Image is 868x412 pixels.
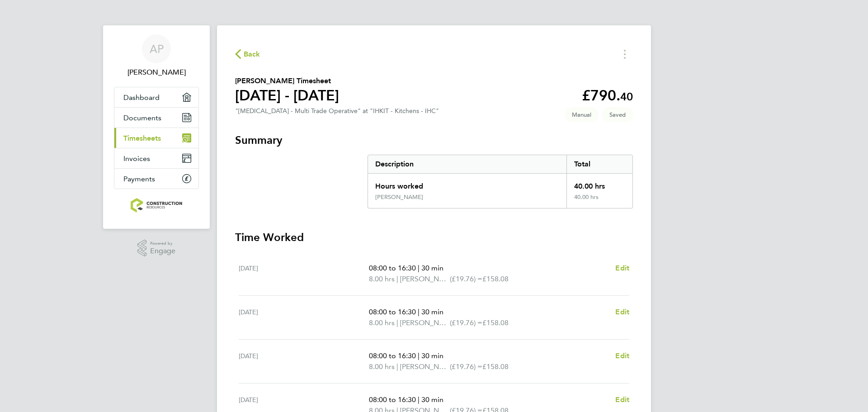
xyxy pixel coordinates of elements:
span: Timesheets [123,134,161,142]
div: [DATE] [239,307,369,328]
span: AP [150,43,164,55]
span: | [418,395,420,404]
span: [PERSON_NAME] [400,361,450,372]
a: Dashboard [114,87,198,107]
a: Powered byEngage [137,240,176,257]
span: £158.08 [482,362,509,371]
span: 08:00 to 16:30 [369,264,416,272]
span: Payments [123,175,155,183]
span: Edit [615,264,629,272]
a: Documents [114,108,198,128]
h2: [PERSON_NAME] Timesheet [235,76,339,86]
span: Invoices [123,154,150,163]
span: | [418,351,420,360]
div: 40.00 hrs [566,194,632,208]
span: | [418,308,420,316]
span: Powered by [150,240,175,247]
span: Back [244,49,260,60]
span: Dashboard [123,93,160,102]
span: Edit [615,308,629,316]
app-decimal: £790. [582,87,633,104]
span: (£19.76) = [450,318,482,327]
div: Description [368,155,566,173]
div: [PERSON_NAME] [375,194,423,201]
span: Edit [615,395,629,404]
div: Hours worked [368,174,566,194]
span: | [418,264,420,272]
a: Payments [114,169,198,189]
span: £158.08 [482,275,509,283]
div: 40.00 hrs [566,174,632,194]
nav: Main navigation [103,25,210,229]
a: Edit [615,394,629,405]
button: Timesheets Menu [617,47,633,61]
span: Engage [150,247,175,255]
a: Invoices [114,148,198,168]
span: 40 [620,90,633,103]
span: | [396,318,398,327]
span: Alex Power [114,67,199,78]
span: 30 min [421,264,443,272]
span: (£19.76) = [450,275,482,283]
button: Back [235,48,260,60]
span: 8.00 hrs [369,275,395,283]
div: Summary [368,155,633,208]
span: 08:00 to 16:30 [369,308,416,316]
span: 8.00 hrs [369,362,395,371]
h1: [DATE] - [DATE] [235,86,339,104]
a: Edit [615,350,629,361]
span: | [396,362,398,371]
span: [PERSON_NAME] [400,274,450,284]
a: Edit [615,263,629,274]
span: 08:00 to 16:30 [369,395,416,404]
span: This timesheet is Saved. [602,107,633,122]
span: £158.08 [482,318,509,327]
span: This timesheet was manually created. [565,107,599,122]
img: construction-resources-logo-retina.png [131,198,183,213]
span: (£19.76) = [450,362,482,371]
span: Edit [615,351,629,360]
div: [DATE] [239,350,369,372]
a: AP[PERSON_NAME] [114,34,199,78]
a: Go to home page [114,198,199,213]
div: [DATE] [239,263,369,284]
a: Timesheets [114,128,198,148]
span: Documents [123,114,161,122]
h3: Time Worked [235,230,633,245]
span: 30 min [421,351,443,360]
h3: Summary [235,133,633,147]
span: 8.00 hrs [369,318,395,327]
span: | [396,275,398,283]
div: "[MEDICAL_DATA] - Multi Trade Operative" at "IHKIT - Kitchens - IHC" [235,107,439,115]
span: 30 min [421,308,443,316]
a: Edit [615,307,629,317]
span: [PERSON_NAME] [400,317,450,328]
div: Total [566,155,632,173]
span: 08:00 to 16:30 [369,351,416,360]
span: 30 min [421,395,443,404]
